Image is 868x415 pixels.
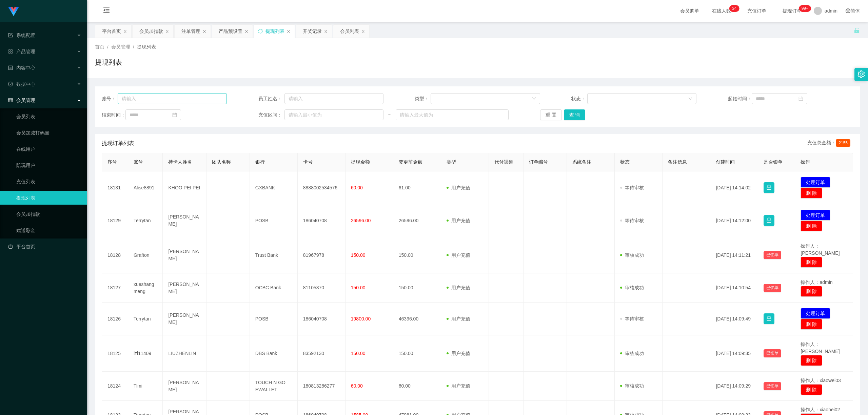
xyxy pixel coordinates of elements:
[351,351,366,356] span: 150.00
[102,204,128,237] td: 18129
[123,29,127,34] i: 图标: close
[118,93,227,104] input: 请输入
[284,93,383,104] input: 请输入
[265,25,284,38] div: 提现列表
[846,8,850,13] i: 图标: global
[324,29,328,34] i: 图标: close
[799,5,811,12] sup: 990
[744,8,770,13] span: 充值订单
[107,44,108,49] span: /
[163,171,206,204] td: KHOO PEI PEI
[287,29,291,34] i: 图标: close
[102,303,128,335] td: 18126
[244,29,249,34] i: 图标: close
[16,224,81,237] a: 赠送彩金
[137,44,156,49] span: 提现列表
[801,355,822,366] button: 删 除
[16,175,81,188] a: 充值列表
[16,159,81,172] a: 陪玩用户
[764,215,774,226] button: 图标: lock
[801,319,822,330] button: 删 除
[134,159,143,165] span: 账号
[16,142,81,156] a: 在线用户
[572,159,591,165] span: 系统备注
[393,171,441,204] td: 61.00
[836,139,850,147] span: 2155
[801,341,840,354] span: 操作人：[PERSON_NAME]
[399,159,422,165] span: 变更前金额
[298,273,346,303] td: 81105370
[298,237,346,273] td: 81967978
[801,384,822,395] button: 删 除
[764,159,783,165] span: 是否锁单
[764,382,781,390] button: 已锁单
[128,273,163,303] td: xueshangmeng
[393,204,441,237] td: 26596.00
[361,29,365,34] i: 图标: close
[564,109,586,120] button: 查 询
[8,33,35,38] span: 系统配置
[447,218,470,223] span: 用户充值
[102,25,121,38] div: 平台首页
[102,273,128,303] td: 18127
[801,221,822,231] button: 删 除
[95,0,118,22] i: 图标: menu-fold
[8,65,35,70] span: 内容中心
[710,273,758,303] td: [DATE] 14:10:54
[710,171,758,204] td: [DATE] 14:14:02
[620,316,644,321] span: 等待审核
[393,372,441,401] td: 60.00
[8,49,35,54] span: 产品管理
[163,335,206,372] td: LIUZHENLIN
[494,159,513,165] span: 代付渠道
[340,25,359,38] div: 会员列表
[284,109,383,120] input: 请输入最小值为
[447,159,456,165] span: 类型
[128,204,163,237] td: Terrytan
[250,237,298,273] td: Trust Bank
[298,303,346,335] td: 186040708
[540,109,562,120] button: 重 置
[8,81,35,87] span: 数据中心
[102,111,125,119] span: 结束时间：
[801,308,830,319] button: 处理订单
[8,98,35,103] span: 会员管理
[212,159,231,165] span: 团队名称
[571,95,587,102] span: 状态：
[447,252,470,258] span: 用户充值
[728,95,752,102] span: 起始时间：
[447,351,470,356] span: 用户充值
[303,159,313,165] span: 卡号
[732,5,734,12] p: 3
[102,139,134,147] span: 提现订单列表
[447,285,470,290] span: 用户充值
[258,111,285,119] span: 充值区间：
[16,207,81,221] a: 会员加扣款
[8,65,13,70] i: 图标: profile
[710,204,758,237] td: [DATE] 14:12:00
[258,95,285,102] span: 员工姓名：
[250,204,298,237] td: POSB
[393,237,441,273] td: 150.00
[102,237,128,273] td: 18128
[168,159,192,165] span: 持卡人姓名
[102,95,118,102] span: 账号：
[710,335,758,372] td: [DATE] 14:09:35
[447,316,470,321] span: 用户充值
[95,44,104,49] span: 首页
[258,29,263,34] i: 图标: sync
[128,171,163,204] td: Alise8891
[8,82,13,86] i: 图标: check-circle-o
[620,218,644,223] span: 等待审核
[219,25,242,38] div: 产品预设置
[165,29,169,34] i: 图标: close
[393,303,441,335] td: 46396.00
[393,335,441,372] td: 150.00
[298,335,346,372] td: 83592130
[351,252,366,258] span: 150.00
[303,25,322,38] div: 开奖记录
[620,351,644,356] span: 审核成功
[250,335,298,372] td: DBS Bank
[8,49,13,54] i: 图标: appstore-o
[102,335,128,372] td: 18125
